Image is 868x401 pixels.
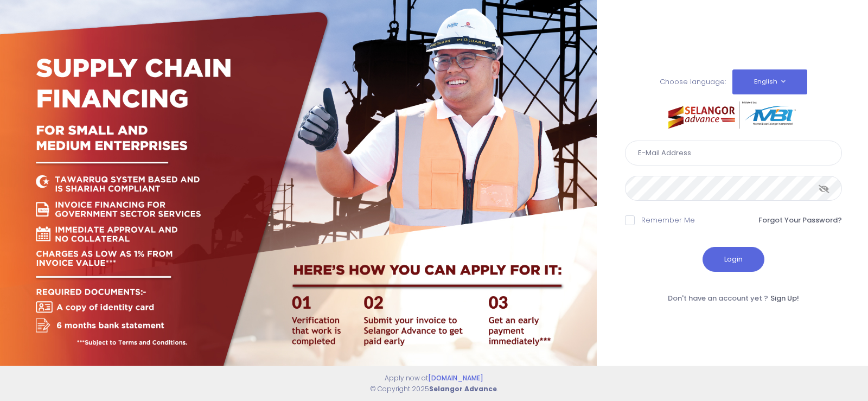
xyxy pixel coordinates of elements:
a: Sign Up! [770,293,799,303]
a: Forgot Your Password? [758,215,842,226]
a: [DOMAIN_NAME] [428,373,483,383]
label: Remember Me [641,215,695,226]
span: Choose language: [660,77,726,87]
button: Login [703,247,764,272]
img: selangor-advance.png [668,101,799,129]
button: English [732,69,807,94]
strong: Selangor Advance [429,384,497,393]
span: Apply now at © Copyright 2025 . [370,373,498,393]
span: Don't have an account yet ? [668,293,768,303]
input: E-Mail Address [625,141,842,166]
